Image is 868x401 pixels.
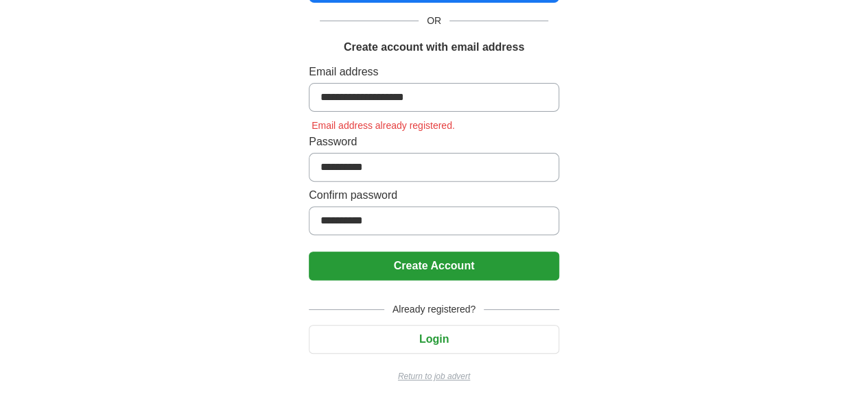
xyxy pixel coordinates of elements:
a: Return to job advert [309,370,559,382]
button: Login [309,325,559,354]
a: Login [309,333,559,345]
span: Email address already registered. [309,120,458,131]
label: Confirm password [309,187,559,204]
label: Email address [309,64,559,80]
label: Password [309,134,559,150]
span: Already registered? [384,302,484,317]
h1: Create account with email address [344,39,524,56]
button: Create Account [309,252,559,280]
span: OR [419,14,449,28]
